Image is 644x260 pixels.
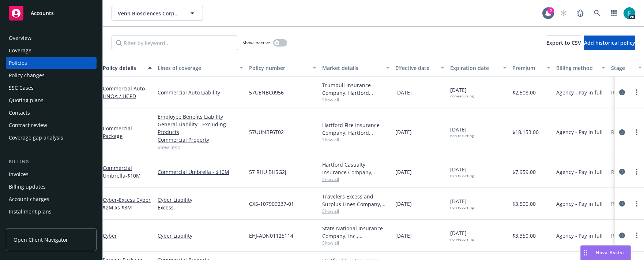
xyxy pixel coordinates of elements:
[158,136,243,144] a: Commercial Property
[6,70,97,81] a: Policy changes
[6,45,97,56] a: Coverage
[618,167,626,176] a: circleInformation
[632,88,641,97] a: more
[9,82,34,94] div: SSC Cases
[632,231,641,240] a: more
[9,168,29,180] div: Invoices
[103,164,141,179] a: Commercial Umbrella
[322,81,389,97] div: Trumbull Insurance Company, Hartford Insurance Group
[158,204,243,211] a: Excess
[322,176,389,182] span: Show all
[395,89,412,96] span: [DATE]
[618,231,626,240] a: circleInformation
[584,39,635,46] span: Add historical policy
[6,3,97,23] a: Accounts
[450,173,474,178] div: non-recurring
[546,36,581,50] button: Export to CSV
[450,133,474,138] div: non-recurring
[103,85,147,100] a: Commercial Auto
[249,89,284,96] span: 57UENBC0956
[618,128,626,137] a: circleInformation
[9,45,31,56] div: Coverage
[9,206,52,218] div: Installment plans
[546,39,581,46] span: Export to CSV
[573,6,588,21] a: Report a Bug
[556,200,603,208] span: Agency - Pay in full
[581,246,590,260] div: Drag to move
[319,59,392,77] button: Market details
[624,7,635,19] img: photo
[450,166,474,178] span: [DATE]
[158,113,243,120] a: Employee Benefits Liability
[9,132,63,144] div: Coverage gap analysis
[450,126,474,138] span: [DATE]
[242,40,270,46] span: Show inactive
[395,64,436,72] div: Effective date
[6,181,97,193] a: Billing updates
[158,89,243,96] a: Commercial Auto Liability
[6,206,97,218] a: Installment plans
[249,232,293,239] span: EHJ-ADN01125114
[395,128,412,136] span: [DATE]
[596,249,625,256] span: Nova Assist
[9,57,27,69] div: Policies
[322,208,389,214] span: Show all
[14,236,68,244] span: Open Client Navigator
[322,161,389,176] div: Hartford Casualty Insurance Company, Hartford Insurance Group
[6,168,97,180] a: Invoices
[556,89,603,96] span: Agency - Pay in full
[512,64,542,72] div: Premium
[100,59,155,77] button: Policy details
[155,59,246,77] button: Lines of coverage
[6,107,97,119] a: Contacts
[618,199,626,208] a: circleInformation
[547,7,554,14] div: 2
[103,64,144,72] div: Policy details
[590,6,605,21] a: Search
[447,59,509,77] button: Expiration date
[118,10,181,17] span: Venn Biosciences Corporation
[509,59,553,77] button: Premium
[322,137,389,143] span: Show all
[103,196,151,211] span: - Excess Cyber $2M xs $3M
[103,125,132,140] a: Commercial Package
[450,197,474,210] span: [DATE]
[9,70,45,81] div: Policy changes
[322,240,389,246] span: Show all
[9,193,49,205] div: Account charges
[9,119,47,131] div: Contract review
[450,237,474,242] div: non-recurring
[9,181,46,193] div: Billing updates
[450,229,474,242] span: [DATE]
[158,232,243,239] a: Cyber Liability
[249,64,308,72] div: Policy number
[6,82,97,94] a: SSC Cases
[322,97,389,103] span: Show all
[6,132,97,144] a: Coverage gap analysis
[158,120,243,136] a: General Liability - Excluding Products
[322,121,389,137] div: Hartford Fire Insurance Company, Hartford Insurance Group
[450,94,474,99] div: non-recurring
[103,196,151,211] a: Cyber
[450,64,498,72] div: Expiration date
[512,128,539,136] span: $18,153.00
[249,200,294,208] span: CXS-107909237-01
[512,232,536,239] span: $3,350.00
[158,168,243,176] a: Commercial Umbrella - $10M
[6,32,97,44] a: Overview
[249,168,286,176] span: 57 RHU BH5G2J
[450,205,474,210] div: non-recurring
[6,57,97,69] a: Policies
[580,245,631,260] button: Nova Assist
[556,168,603,176] span: Agency - Pay in full
[246,59,319,77] button: Policy number
[632,199,641,208] a: more
[9,94,44,106] div: Quoting plans
[9,107,30,119] div: Contacts
[553,59,608,77] button: Billing method
[556,128,603,136] span: Agency - Pay in full
[556,6,571,21] a: Start snowing
[556,64,597,72] div: Billing method
[632,128,641,137] a: more
[584,36,635,50] button: Add historical policy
